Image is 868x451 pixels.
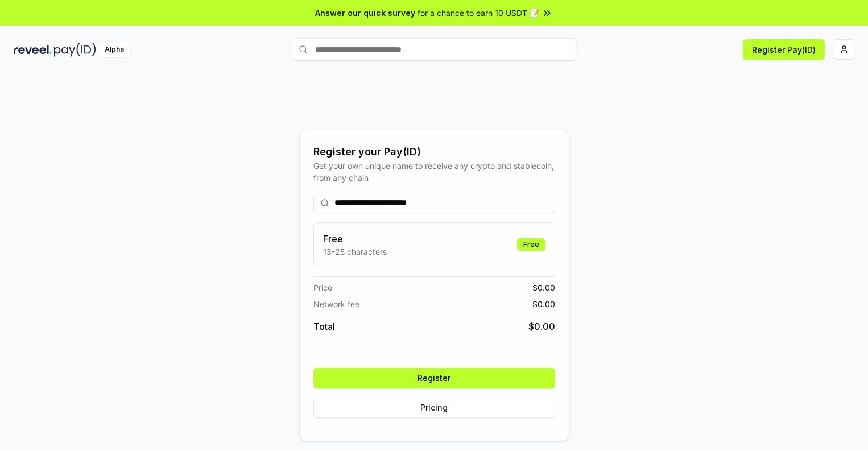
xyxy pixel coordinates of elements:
[313,160,555,184] div: Get your own unique name to receive any crypto and stablecoin, from any chain
[528,320,555,333] span: $ 0.00
[517,238,545,251] div: Free
[418,7,539,19] span: for a chance to earn 10 USDT 📝
[313,320,335,333] span: Total
[14,43,52,57] img: reveel_dark
[313,298,359,310] span: Network fee
[313,282,332,293] span: Price
[313,144,555,160] div: Register your Pay(ID)
[323,246,387,258] p: 13-25 characters
[313,368,555,388] button: Register
[313,398,555,418] button: Pricing
[532,298,555,310] span: $ 0.00
[98,43,130,57] div: Alpha
[315,7,415,19] span: Answer our quick survey
[532,282,555,293] span: $ 0.00
[54,43,96,57] img: pay_id
[323,232,387,246] h3: Free
[743,39,825,60] button: Register Pay(ID)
